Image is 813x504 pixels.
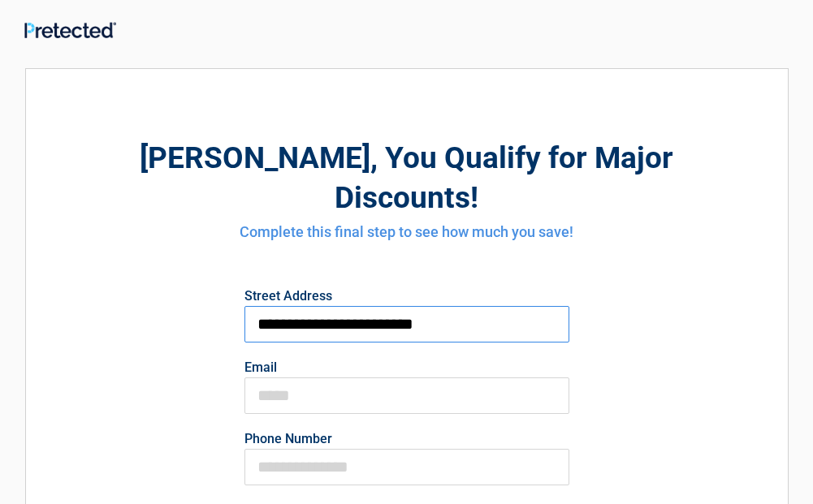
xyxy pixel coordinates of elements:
label: Email [244,361,569,374]
label: Phone Number [244,433,569,446]
h2: , You Qualify for Major Discounts! [115,138,698,218]
label: Street Address [244,290,569,303]
h4: Complete this final step to see how much you save! [115,222,698,243]
img: Main Logo [24,22,116,38]
span: [PERSON_NAME] [140,140,370,175]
